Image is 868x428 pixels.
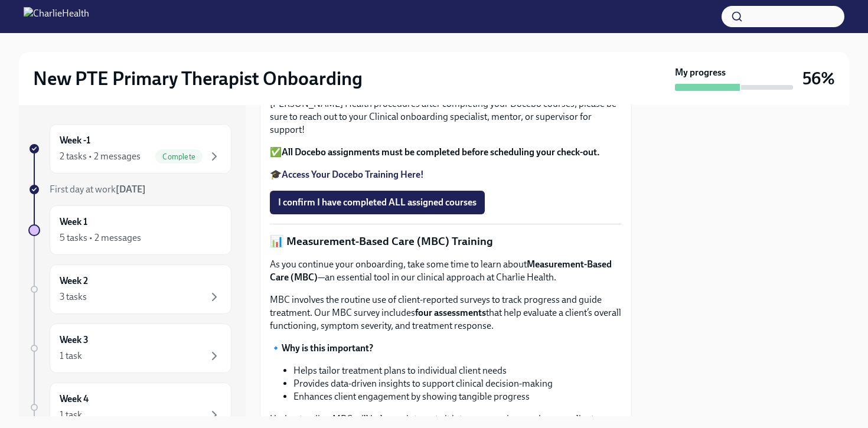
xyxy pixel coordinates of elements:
[28,264,231,314] a: Week 23 tasks
[293,364,622,377] li: Helps tailor treatment plans to individual client needs
[415,307,486,318] strong: four assessments
[270,146,622,159] p: ✅
[24,7,89,26] img: CharlieHealth
[60,150,141,163] div: 2 tasks • 2 messages
[60,275,88,287] h6: Week 2
[270,168,622,181] p: 🎓
[28,183,231,196] a: First day at work[DATE]
[60,231,141,244] div: 5 tasks • 2 messages
[155,152,203,161] span: Complete
[293,377,622,390] li: Provides data-driven insights to support clinical decision-making
[60,134,90,147] h6: Week -1
[28,124,231,174] a: Week -12 tasks • 2 messagesComplete
[270,258,622,284] p: As you continue your onboarding, take some time to learn about —an essential tool in our clinical...
[60,215,87,228] h6: Week 1
[50,184,146,195] span: First day at work
[282,342,373,354] strong: Why is this important?
[802,68,835,89] h3: 56%
[270,342,622,355] p: 🔹
[60,393,89,406] h6: Week 4
[282,146,600,158] strong: All Docebo assignments must be completed before scheduling your check-out.
[282,169,424,180] a: Access Your Docebo Training Here!
[116,184,146,195] strong: [DATE]
[60,409,82,422] div: 1 task
[675,66,726,79] strong: My progress
[60,290,87,303] div: 3 tasks
[60,334,89,347] h6: Week 3
[28,205,231,255] a: Week 15 tasks • 2 messages
[278,197,477,208] span: I confirm I have completed ALL assigned courses
[270,293,622,332] p: MBC involves the routine use of client-reported surveys to track progress and guide treatment. Ou...
[60,349,82,362] div: 1 task
[270,191,485,214] button: I confirm I have completed ALL assigned courses
[270,84,622,136] p: If you are still having questions about your role, clinical applications, or [PERSON_NAME] Health...
[293,390,622,403] li: Enhances client engagement by showing tangible progress
[28,324,231,373] a: Week 31 task
[270,234,622,249] p: 📊 Measurement-Based Care (MBC) Training
[33,67,363,90] h2: New PTE Primary Therapist Onboarding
